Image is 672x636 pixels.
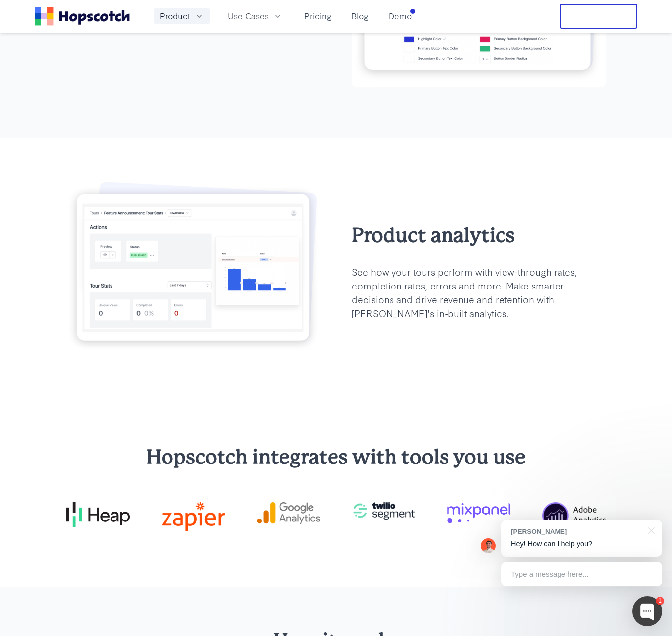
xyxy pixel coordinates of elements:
h2: Product analytics [352,222,606,249]
button: Free Trial [560,4,637,29]
div: [PERSON_NAME] [511,527,642,536]
img: Mixpanel full logo – purple [447,502,510,523]
img: Twilio-Logo-Product-Segment-RGB [352,502,415,520]
img: adobe-analytics-logo-86407C40A9-seeklogo.com [542,502,606,529]
img: Mark Spera [481,538,496,553]
img: Product onboarding analytics with Hopscotch [66,178,320,352]
a: Demo [385,8,416,24]
a: Blog [347,8,373,24]
p: See how your tours perform with view-through rates, completion rates, errors and more. Make smart... [352,265,606,320]
div: 1 [656,597,664,605]
span: Use Cases [228,10,269,22]
div: Type a message here... [501,562,662,586]
img: Zapier logo.svg [162,502,225,531]
button: Use Cases [222,8,288,24]
h2: Hopscotch integrates with tools you use [66,443,606,470]
a: Home [35,7,130,26]
span: Product [160,10,190,22]
p: Hey! How can I help you? [511,539,652,549]
img: heap-logo [66,502,130,527]
a: Pricing [300,8,336,24]
button: Product [154,8,210,24]
img: Logo Google Analytics.svg [257,502,320,524]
